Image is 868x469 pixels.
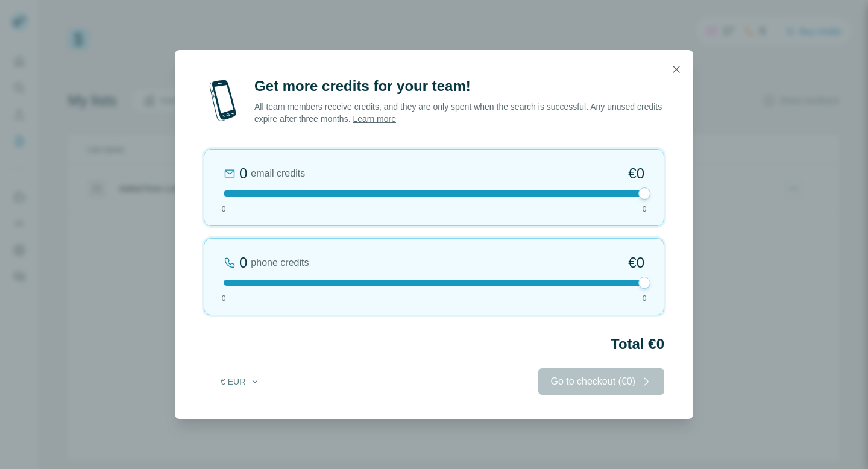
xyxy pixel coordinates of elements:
[204,335,664,354] h2: Total €0
[222,293,226,304] span: 0
[353,114,396,124] a: Learn more
[239,164,247,183] div: 0
[643,204,647,215] span: 0
[628,164,644,183] span: €0
[239,253,247,272] div: 0
[254,101,664,125] p: All team members receive credits, and they are only spent when the search is successful. Any unus...
[212,371,268,392] button: € EUR
[251,256,309,270] span: phone credits
[222,204,226,215] span: 0
[204,77,242,125] img: mobile-phone
[251,166,305,181] span: email credits
[643,293,647,304] span: 0
[628,253,644,272] span: €0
